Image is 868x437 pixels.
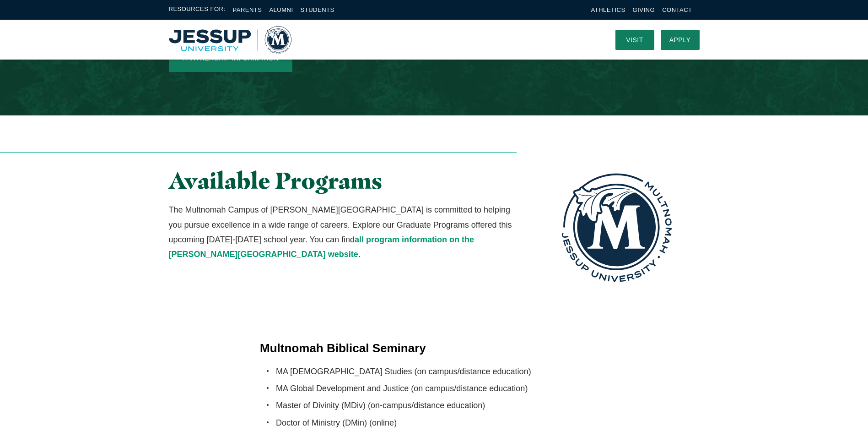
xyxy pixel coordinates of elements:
img: Multnomah University Logo [169,26,291,54]
li: MA [DEMOGRAPHIC_DATA] Studies (on campus/distance education) [276,364,608,379]
a: Students [301,6,334,13]
a: Athletics [591,6,625,13]
h4: Multnomah Biblical Seminary [260,340,608,356]
span: Resources For: [169,5,226,15]
a: Giving [633,6,655,13]
a: Parents [233,6,262,13]
h2: Available Programs [169,168,517,193]
a: Apply [661,30,700,50]
a: Alumni [269,6,293,13]
p: The Multnomah Campus of [PERSON_NAME][GEOGRAPHIC_DATA] is committed to helping you pursue excelle... [169,202,517,262]
li: Doctor of Ministry (DMin) (online) [276,415,608,430]
a: Contact [662,6,692,13]
a: Home [169,26,291,54]
a: Visit [615,30,654,50]
li: Master of Divinity (MDiv) (on-campus/distance education) [276,398,608,413]
li: MA Global Development and Justice (on campus/distance education) [276,381,608,396]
